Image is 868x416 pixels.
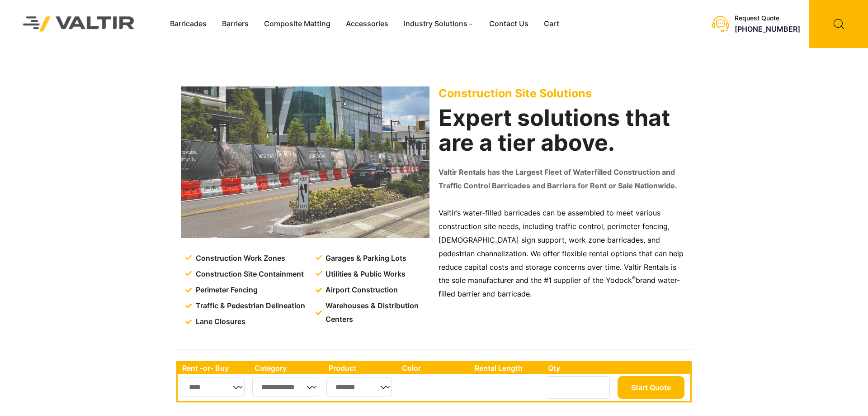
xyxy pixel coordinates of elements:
[250,362,324,374] th: Category
[323,252,406,265] span: Garages & Parking Lots
[439,206,687,301] p: Valtir’s water-filled barricades can be assembled to meet various construction site needs, includ...
[193,299,305,313] span: Traffic & Pedestrian Delineation
[632,275,636,282] sup: ®
[323,299,431,326] span: Warehouses & Distribution Centers
[536,17,567,31] a: Cart
[214,17,256,31] a: Barriers
[543,362,615,374] th: Qty
[397,362,470,374] th: Color
[323,268,406,281] span: Utilities & Public Works
[178,362,250,374] th: Rent -or- Buy
[338,17,396,31] a: Accessories
[735,24,800,33] a: [PHONE_NUMBER]
[439,105,687,155] h2: Expert solutions that are a tier above.
[193,268,304,281] span: Construction Site Containment
[396,17,481,31] a: Industry Solutions
[439,86,687,100] p: Construction Site Solutions
[193,252,285,265] span: Construction Work Zones
[735,14,800,22] div: Request Quote
[618,376,684,399] button: Start Quote
[256,17,338,31] a: Composite Matting
[439,166,687,193] p: Valtir Rentals has the Largest Fleet of Waterfilled Construction and Traffic Control Barricades a...
[11,5,146,43] img: Valtir Rentals
[470,362,543,374] th: Rental Length
[193,283,258,297] span: Perimeter Fencing
[324,362,398,374] th: Product
[162,17,214,31] a: Barricades
[481,17,536,31] a: Contact Us
[193,315,245,329] span: Lane Closures
[323,283,398,297] span: Airport Construction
